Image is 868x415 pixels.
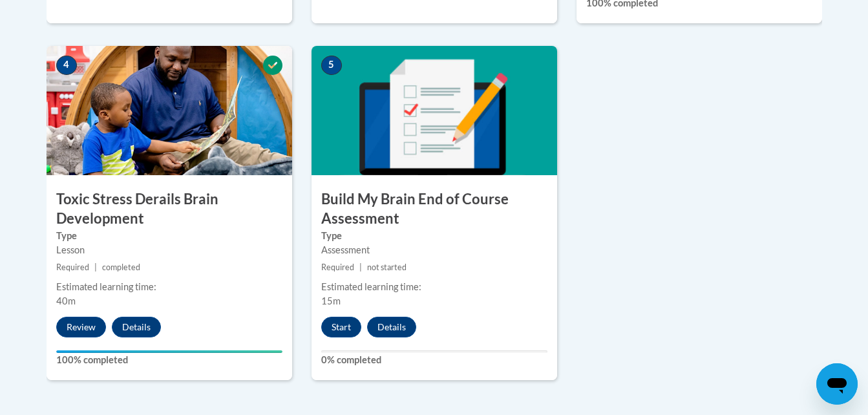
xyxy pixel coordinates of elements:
[312,189,557,229] h3: Build My Brain End of Course Assessment
[47,46,292,175] img: Course Image
[102,262,140,272] span: completed
[367,317,416,337] button: Details
[56,317,106,337] button: Review
[56,56,77,75] span: 4
[321,280,547,294] div: Estimated learning time:
[321,56,342,75] span: 5
[56,229,282,243] label: Type
[56,243,282,257] div: Lesson
[321,229,547,243] label: Type
[359,262,362,272] span: |
[56,262,89,272] span: Required
[56,353,282,367] label: 100% completed
[321,317,361,337] button: Start
[56,295,76,306] span: 40m
[312,46,557,175] img: Course Image
[112,317,161,337] button: Details
[321,243,547,257] div: Assessment
[47,189,292,229] h3: Toxic Stress Derails Brain Development
[56,280,282,294] div: Estimated learning time:
[321,353,547,367] label: 0% completed
[321,262,354,272] span: Required
[367,262,407,272] span: not started
[94,262,97,272] span: |
[321,295,341,306] span: 15m
[816,363,858,405] iframe: Button to launch messaging window
[56,350,282,353] div: Your progress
